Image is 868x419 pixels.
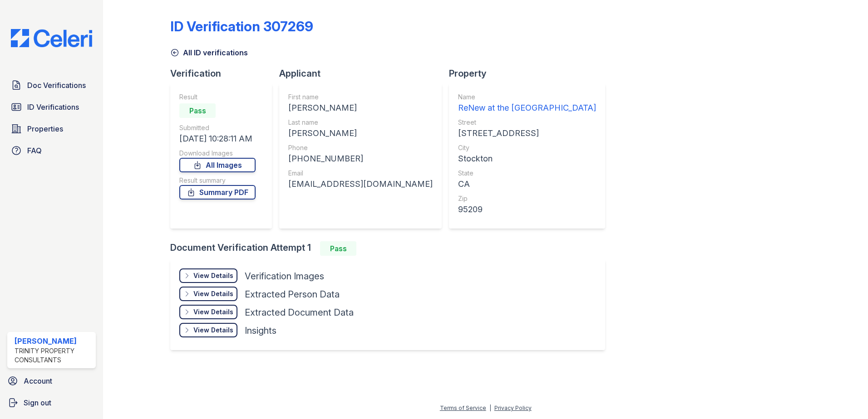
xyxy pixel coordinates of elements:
div: Name [458,93,596,102]
a: Name ReNew at the [GEOGRAPHIC_DATA] [458,93,596,114]
div: Download Images [179,149,256,158]
div: [PERSON_NAME] [288,102,433,114]
div: [DATE] 10:28:11 AM [179,132,256,145]
div: CA [458,178,596,190]
span: Properties [27,123,63,134]
a: All ID verifications [170,47,248,58]
a: Doc Verifications [7,76,96,94]
div: ReNew at the [GEOGRAPHIC_DATA] [458,102,596,114]
div: City [458,143,596,152]
span: ID Verifications [27,102,79,112]
div: | [489,404,491,411]
div: View Details [193,326,233,335]
div: View Details [193,307,233,317]
div: Trinity Property Consultants [15,346,92,365]
div: Extracted Document Data [245,306,354,319]
a: Sign out [4,394,99,412]
span: Sign out [24,397,51,408]
a: Properties [7,120,96,138]
span: FAQ [27,145,42,156]
div: View Details [193,289,233,298]
div: Email [288,169,433,178]
div: 95209 [458,203,596,216]
div: View Details [193,271,233,280]
div: Result summary [179,176,256,185]
div: Result [179,93,256,102]
span: Account [24,375,52,386]
a: Terms of Service [440,404,486,411]
div: Pass [179,103,216,118]
a: Account [4,372,99,390]
a: All Images [179,158,256,172]
div: [EMAIL_ADDRESS][DOMAIN_NAME] [288,178,433,190]
div: Pass [320,241,356,256]
div: First name [288,93,433,102]
div: Insights [245,324,276,337]
a: ID Verifications [7,98,96,116]
div: Last name [288,118,433,127]
div: Verification [170,67,279,80]
span: Doc Verifications [27,80,86,91]
a: Privacy Policy [494,404,532,411]
div: State [458,169,596,178]
div: Street [458,118,596,127]
div: [PHONE_NUMBER] [288,152,433,165]
div: Document Verification Attempt 1 [170,241,612,256]
div: Property [449,67,612,80]
div: Stockton [458,152,596,165]
div: Submitted [179,123,256,132]
div: [PERSON_NAME] [288,127,433,140]
img: CE_Logo_Blue-a8612792a0a2168367f1c8372b55b34899dd931a85d93a1a3d3e32e68fde9ad4.png [4,29,99,47]
div: Phone [288,143,433,152]
div: [PERSON_NAME] [15,336,92,346]
div: Verification Images [245,270,324,283]
a: Summary PDF [179,185,256,200]
div: ID Verification 307269 [170,18,313,34]
div: Extracted Person Data [245,288,340,301]
div: Applicant [279,67,449,80]
a: FAQ [7,141,96,160]
div: Zip [458,194,596,203]
div: [STREET_ADDRESS] [458,127,596,140]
